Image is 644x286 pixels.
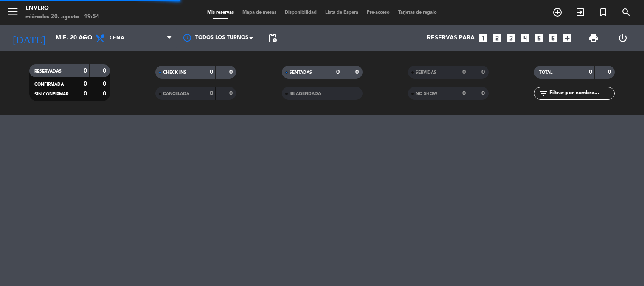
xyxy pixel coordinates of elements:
[34,82,64,87] span: CONFIRMADA
[210,69,213,75] strong: 0
[394,10,441,15] span: Tarjetas de regalo
[520,33,531,44] i: looks_4
[84,81,87,87] strong: 0
[79,33,89,43] i: arrow_drop_down
[589,69,592,75] strong: 0
[267,33,278,43] span: pending_actions
[163,70,186,75] span: CHECK INS
[416,70,436,75] span: SERVIDAS
[462,90,466,96] strong: 0
[25,13,99,21] div: miércoles 20. agosto - 19:54
[6,5,19,18] i: menu
[416,92,437,96] span: NO SHOW
[478,33,489,44] i: looks_one
[621,7,631,17] i: search
[290,92,321,96] span: RE AGENDADA
[481,69,487,75] strong: 0
[552,7,562,17] i: add_circle_outline
[355,69,360,75] strong: 0
[238,10,281,15] span: Mapa de mesas
[6,5,19,21] button: menu
[492,33,503,44] i: looks_two
[562,33,573,44] i: add_box
[608,69,613,75] strong: 0
[575,7,585,17] i: exit_to_app
[481,90,487,96] strong: 0
[618,33,628,43] i: power_settings_new
[598,7,608,17] i: turned_in_not
[548,33,559,44] i: looks_6
[336,69,340,75] strong: 0
[321,10,363,15] span: Lista de Espera
[538,88,548,98] i: filter_list
[110,35,124,41] span: Cena
[34,69,62,73] span: RESERVADAS
[462,69,466,75] strong: 0
[229,90,234,96] strong: 0
[290,70,312,75] span: SENTADAS
[608,25,638,51] div: LOG OUT
[506,33,517,44] i: looks_3
[534,33,545,44] i: looks_5
[229,69,234,75] strong: 0
[84,91,87,97] strong: 0
[281,10,321,15] span: Disponibilidad
[103,81,108,87] strong: 0
[103,68,108,74] strong: 0
[103,91,108,97] strong: 0
[163,92,189,96] span: CANCELADA
[34,92,68,96] span: SIN CONFIRMAR
[203,10,238,15] span: Mis reservas
[25,4,99,13] div: Envero
[539,70,552,75] span: TOTAL
[427,35,475,42] span: Reservas para
[210,90,213,96] strong: 0
[84,68,87,74] strong: 0
[588,33,599,43] span: print
[6,29,51,48] i: [DATE]
[363,10,394,15] span: Pre-acceso
[548,89,614,98] input: Filtrar por nombre...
